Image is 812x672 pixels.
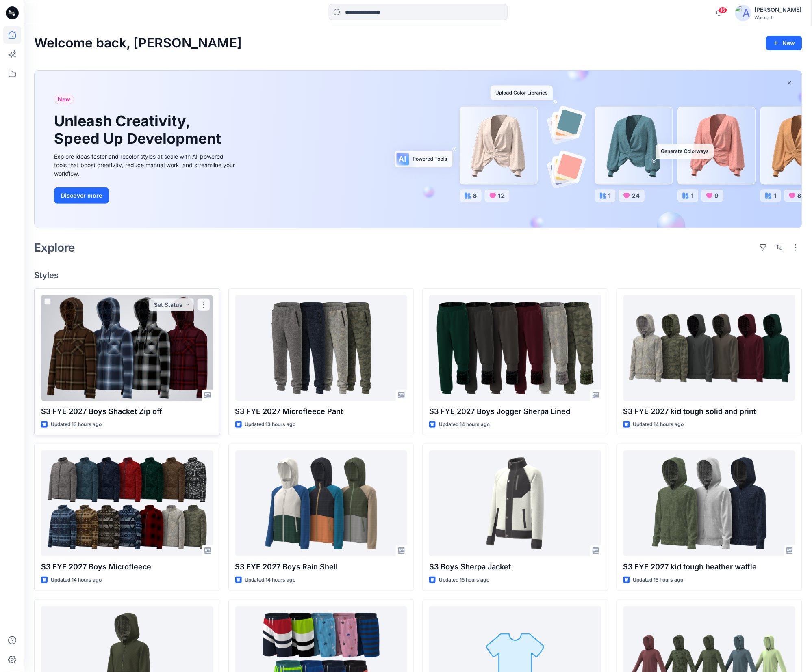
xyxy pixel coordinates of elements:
a: S3 FYE 2027 Boys Jogger Sherpa Lined [429,295,601,401]
a: S3 FYE 2027 Boys Microfleece [41,450,213,556]
p: S3 FYE 2027 Boys Microfleece [41,561,213,573]
p: Updated 15 hours ago [439,576,489,584]
h4: Styles [34,270,802,280]
p: S3 FYE 2027 Microfleece Pant [235,406,408,417]
p: S3 FYE 2027 kid tough heather waffle [623,561,796,573]
p: Updated 13 hours ago [51,420,102,429]
p: Updated 15 hours ago [633,576,684,584]
p: S3 FYE 2027 Boys Shacket Zip off [41,406,213,417]
h2: Explore [34,241,75,254]
a: S3 FYE 2027 Boys Shacket Zip off [41,295,213,401]
a: S3 FYE 2027 Boys Rain Shell [235,450,408,556]
a: S3 FYE 2027 Microfleece Pant [235,295,408,401]
button: Discover more [54,187,109,204]
a: S3 Boys Sherpa Jacket [429,450,601,556]
span: New [58,95,70,104]
a: Discover more [54,187,237,204]
img: avatar [735,5,751,21]
p: Updated 14 hours ago [245,576,296,584]
h2: Welcome back, [PERSON_NAME] [34,36,242,51]
p: S3 Boys Sherpa Jacket [429,561,601,573]
a: S3 FYE 2027 kid tough heather waffle [623,450,796,556]
h1: Unleash Creativity, Speed Up Development [54,112,225,147]
div: Explore ideas faster and recolor styles at scale with AI-powered tools that boost creativity, red... [54,152,237,178]
button: New [766,36,802,50]
p: S3 FYE 2027 Boys Rain Shell [235,561,408,573]
div: Walmart [755,15,802,21]
p: Updated 14 hours ago [633,420,684,429]
a: S3 FYE 2027 kid tough solid and print [623,295,796,401]
span: 16 [719,7,727,13]
p: S3 FYE 2027 Boys Jogger Sherpa Lined [429,406,601,417]
p: Updated 13 hours ago [245,420,296,429]
p: Updated 14 hours ago [51,576,102,584]
p: Updated 14 hours ago [439,420,490,429]
div: [PERSON_NAME] [755,5,802,15]
p: S3 FYE 2027 kid tough solid and print [623,406,796,417]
